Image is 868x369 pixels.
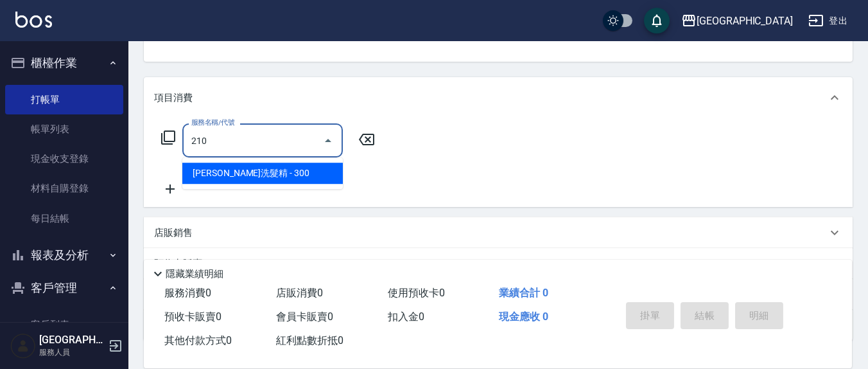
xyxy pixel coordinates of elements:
span: 業績合計 0 [499,287,548,299]
button: 櫃檯作業 [5,46,123,80]
span: 使用預收卡 0 [388,287,445,299]
p: 預收卡販賣 [154,257,202,271]
button: save [644,8,670,33]
span: 預收卡販賣 0 [164,310,221,323]
a: 每日結帳 [5,204,123,233]
p: 項目消費 [154,91,193,105]
span: 現金應收 0 [499,310,548,323]
div: 店販銷售 [144,217,853,248]
span: 會員卡販賣 0 [276,310,333,323]
div: 項目消費 [144,77,853,118]
button: 客戶管理 [5,271,123,305]
span: 紅利點數折抵 0 [276,334,343,346]
a: 客戶列表 [5,310,123,339]
span: 服務消費 0 [164,287,211,299]
span: 扣入金 0 [388,310,424,323]
span: 店販消費 0 [276,287,323,299]
p: 隱藏業績明細 [166,267,223,281]
span: [PERSON_NAME]洗髮精 - 300 [182,163,343,184]
button: [GEOGRAPHIC_DATA] [676,8,798,34]
a: 打帳單 [5,85,123,114]
div: 預收卡販賣 [144,248,853,279]
img: Logo [15,12,52,28]
button: Close [318,130,338,151]
label: 服務名稱/代號 [191,118,234,127]
p: 服務人員 [39,346,105,358]
a: 帳單列表 [5,114,123,144]
button: 報表及分析 [5,239,123,272]
img: Person [10,333,36,359]
div: [GEOGRAPHIC_DATA] [697,13,793,29]
a: 材料自購登錄 [5,174,123,203]
p: 店販銷售 [154,226,193,240]
h5: [GEOGRAPHIC_DATA] [39,334,105,346]
a: 現金收支登錄 [5,144,123,174]
span: 其他付款方式 0 [164,334,232,346]
button: 登出 [803,9,853,33]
